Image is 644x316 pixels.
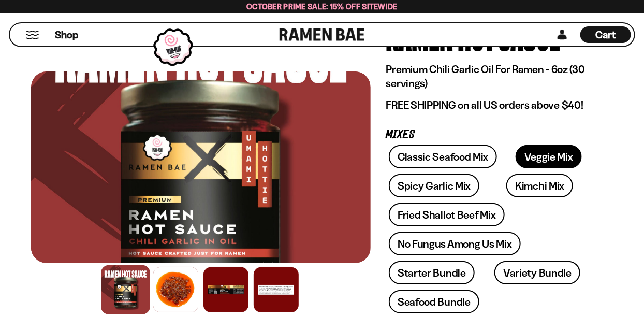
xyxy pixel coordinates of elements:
a: Shop [55,26,78,43]
p: Mixes [386,130,597,140]
a: Kimchi Mix [506,174,573,197]
a: Seafood Bundle [389,290,479,313]
p: Premium Chili Garlic Oil For Ramen - 6oz (30 servings) [386,63,597,90]
a: Starter Bundle [389,261,475,284]
a: Variety Bundle [494,261,580,284]
a: Spicy Garlic Mix [389,174,479,197]
button: Mobile Menu Trigger [25,31,39,39]
p: FREE SHIPPING on all US orders above $40! [386,98,597,112]
div: Cart [580,23,631,46]
a: Classic Seafood Mix [389,145,497,168]
span: Shop [55,28,78,42]
a: No Fungus Among Us Mix [389,232,520,255]
a: Fried Shallot Beef Mix [389,203,504,226]
span: Cart [596,28,616,41]
span: October Prime Sale: 15% off Sitewide [246,2,398,11]
a: Veggie Mix [516,145,582,168]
